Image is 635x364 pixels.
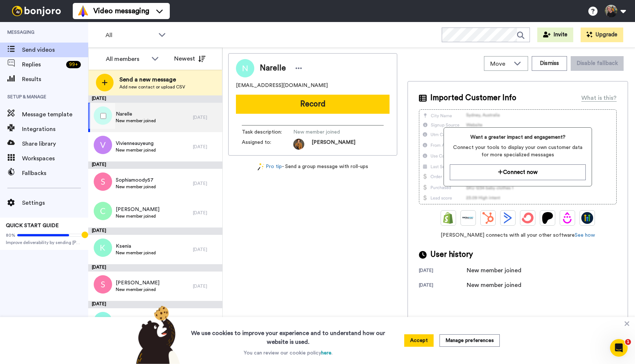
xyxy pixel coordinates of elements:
div: New member joined [467,281,521,290]
div: [DATE] [193,210,219,216]
span: 1 [625,339,631,345]
span: [PERSON_NAME] [312,139,355,150]
span: [PERSON_NAME] [116,206,159,213]
div: [DATE] [193,181,219,186]
span: Sophiamoody57 [116,176,156,184]
span: New member joined [116,287,159,292]
div: [DATE] [88,301,222,308]
img: Ontraport [462,212,474,224]
span: User history [430,249,473,260]
span: [PERSON_NAME] connects with all your other software [419,232,617,239]
span: [EMAIL_ADDRESS][DOMAIN_NAME] [236,82,328,89]
img: v.png [94,136,112,154]
span: New member joined [116,184,156,190]
button: Newest [169,51,211,66]
span: Share library [22,139,88,148]
img: ActiveCampaign [502,212,514,224]
div: [DATE] [193,283,219,289]
div: [DATE] [193,247,219,252]
button: Connect now [450,164,585,180]
div: [DATE] [88,264,222,272]
div: 99 + [66,61,81,68]
iframe: Intercom live chat [610,339,628,357]
span: Narelle [260,63,286,74]
span: New member joined [293,128,363,136]
div: [DATE] [88,227,222,235]
span: Ksenia [116,243,156,250]
span: All [105,31,155,40]
span: New member joined [116,147,156,153]
span: QUICK START GUIDE [6,223,59,228]
span: Want a greater impact and engagement? [450,134,585,141]
button: Disable fallback [571,56,624,71]
img: Shopify [442,212,454,224]
div: Tooltip anchor [82,232,88,238]
span: Settings [22,199,88,207]
div: [DATE] [88,95,222,103]
button: Record [236,95,390,114]
a: Pro tip [258,163,282,171]
span: Connect your tools to display your own customer data for more specialized messages [450,144,585,159]
span: Integrations [22,125,88,134]
img: Patreon [542,212,553,224]
span: Improve deliverability by sending [PERSON_NAME]’s from your own email [6,240,82,245]
img: k.png [94,239,112,257]
span: 80% [6,232,15,238]
span: Task description : [242,128,293,136]
span: New member joined [116,250,156,256]
span: Message template [22,110,88,119]
img: c.png [94,202,112,220]
h3: We use cookies to improve your experience and to understand how our website is used. [184,324,392,346]
a: here [321,350,331,356]
div: [DATE] [419,282,467,290]
button: Accept [404,334,434,347]
span: Narelle [116,110,156,118]
div: What is this? [581,94,617,102]
div: [DATE] [193,114,219,120]
div: - Send a group message with roll-ups [228,163,397,171]
p: You can review our cookie policy . [244,349,333,357]
img: bear-with-cookie.png [129,305,184,364]
button: Upgrade [581,28,623,42]
img: vm-color.svg [77,5,89,17]
span: New member joined [116,213,159,219]
span: Imported Customer Info [430,92,516,103]
span: New member joined [116,118,156,124]
div: New member joined [467,266,521,275]
span: Replies [22,60,63,69]
span: Novasinclair Official [116,316,162,323]
img: Image of Narelle [236,59,254,77]
button: Manage preferences [440,334,500,347]
a: See how [575,233,595,238]
img: s.png [94,172,112,191]
span: Add new contact or upload CSV [119,84,185,90]
img: ac6f3320-8f12-405e-aed5-8ddd4bb9cbee-1522164828.jpg [293,139,304,150]
div: [DATE] [419,267,467,275]
img: magic-wand.svg [258,163,264,171]
span: Assigned to: [242,139,293,150]
span: Workspaces [22,154,88,163]
span: Fallbacks [22,169,88,178]
img: GoHighLevel [581,212,593,224]
div: [DATE] [193,144,219,150]
span: Video messaging [93,6,149,16]
div: [DATE] [88,161,222,169]
span: Vivienneauyeung [116,140,156,147]
span: Results [22,75,88,84]
span: Send a new message [119,75,185,84]
img: s.png [94,275,112,294]
button: Invite [537,28,573,42]
img: n.png [94,312,112,330]
span: [PERSON_NAME] [116,279,159,287]
img: bj-logo-header-white.svg [9,6,64,16]
img: Hubspot [482,212,494,224]
button: Dismiss [532,56,567,71]
span: Move [490,59,510,68]
span: Send videos [22,45,88,54]
img: Drip [562,212,573,224]
div: All members [106,55,148,63]
img: ConvertKit [522,212,534,224]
